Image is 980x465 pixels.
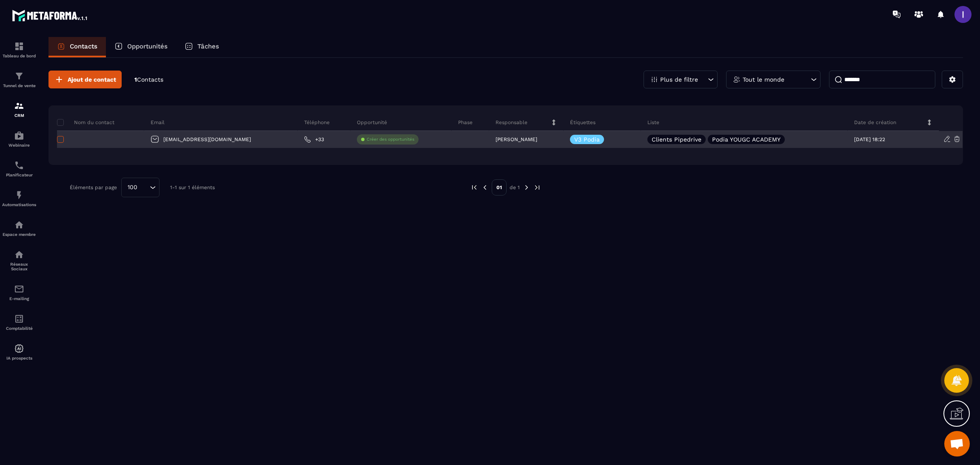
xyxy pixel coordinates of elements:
[2,173,36,177] p: Planificateur
[121,178,160,197] div: Search for option
[48,71,122,88] button: Ajout de contact
[14,220,24,230] img: automations
[14,190,24,200] img: automations
[176,37,228,57] a: Tâches
[57,119,114,126] p: Nom du contact
[2,94,36,124] a: formationformationCRM
[647,119,659,126] p: Liste
[127,43,168,50] p: Opportunités
[70,184,117,190] p: Éléments par page
[660,77,698,82] p: Plus de filtre
[14,130,24,141] img: automations
[2,307,36,337] a: accountantaccountantComptabilité
[2,202,36,207] p: Automatisations
[2,326,36,331] p: Comptabilité
[304,119,330,126] p: Téléphone
[2,356,36,360] p: IA prospects
[2,296,36,301] p: E-mailing
[2,232,36,237] p: Espace membre
[743,77,784,82] p: Tout le monde
[496,136,537,142] p: [PERSON_NAME]
[570,119,595,126] p: Étiquettes
[854,119,896,126] p: Date de création
[2,278,36,307] a: emailemailE-mailing
[14,101,24,111] img: formation
[125,183,140,192] span: 100
[357,119,387,126] p: Opportunité
[2,154,36,184] a: schedulerschedulerPlanificateur
[458,119,473,126] p: Phase
[2,213,36,243] a: automationsautomationsEspace membre
[70,43,97,50] p: Contacts
[14,284,24,294] img: email
[574,136,600,142] p: V3 Podia
[2,143,36,147] p: Webinaire
[2,184,36,213] a: automationsautomationsAutomatisations
[68,75,116,84] span: Ajout de contact
[523,184,530,191] img: next
[151,119,165,126] p: Email
[304,136,324,143] a: +33
[170,184,215,190] p: 1-1 sur 1 éléments
[14,41,24,51] img: formation
[14,160,24,170] img: scheduler
[2,124,36,154] a: automationsautomationsWebinaire
[2,83,36,88] p: Tunnel de vente
[48,37,106,57] a: Contacts
[14,343,24,354] img: automations
[496,119,527,126] p: Responsable
[2,243,36,278] a: social-networksocial-networkRéseaux Sociaux
[106,37,176,57] a: Opportunités
[197,43,219,50] p: Tâches
[14,71,24,81] img: formation
[2,262,36,271] p: Réseaux Sociaux
[14,314,24,324] img: accountant
[2,65,36,94] a: formationformationTunnel de vente
[367,136,414,142] p: Créer des opportunités
[134,76,163,84] p: 1
[533,184,541,191] img: next
[137,76,163,83] span: Contacts
[652,136,701,142] p: Clients Pipedrive
[2,35,36,65] a: formationformationTableau de bord
[492,179,507,196] p: 01
[140,183,148,192] input: Search for option
[481,184,489,191] img: prev
[2,54,36,58] p: Tableau de bord
[2,113,36,118] p: CRM
[14,250,24,260] img: social-network
[712,136,781,142] p: Podia YOUGC ACADEMY
[510,184,520,191] p: de 1
[944,431,970,456] a: Ouvrir le chat
[12,8,88,23] img: logo
[854,136,885,142] p: [DATE] 18:22
[470,184,478,191] img: prev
